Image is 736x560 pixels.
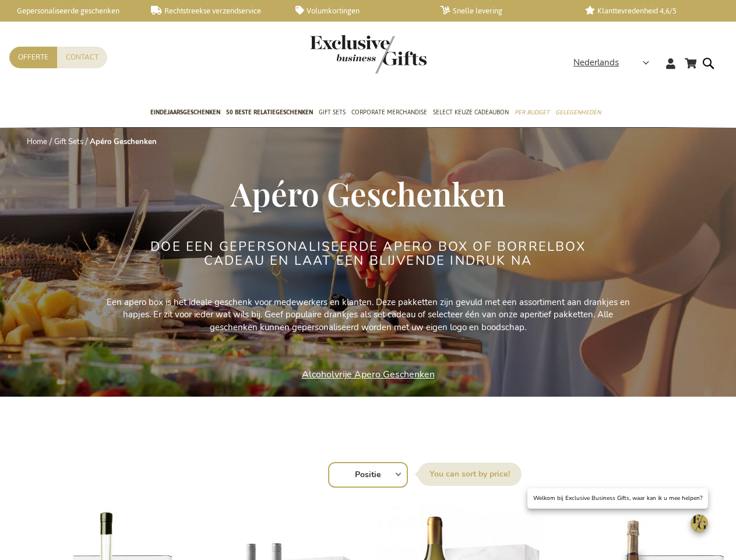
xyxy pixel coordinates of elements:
a: 50 beste relatiegeschenken [226,99,313,128]
span: Select Keuze Cadeaubon [433,106,509,118]
span: Apéro Geschenken [231,171,505,215]
a: store logo [310,35,368,73]
a: Offerte [9,47,57,68]
a: Select Keuze Cadeaubon [433,99,509,128]
a: Gelegenheden [555,99,601,128]
a: Alcoholvrije Apero Geschenken [302,368,435,381]
label: Sorteer op [418,463,522,486]
span: Gelegenheden [555,106,601,118]
a: Klanttevredenheid 4,6/5 [585,6,712,16]
p: Een apero box is het ideale geschenk voor medewerkers en klanten. Deze pakketten zijn gevuld met ... [106,296,631,334]
a: Eindejaarsgeschenken [150,99,220,128]
span: Eindejaarsgeschenken [150,106,220,118]
a: Gift Sets [319,99,346,128]
h2: Doe een gepersonaliseerde apero box of borrelbox cadeau en laat een blijvende indruk na [150,240,587,268]
a: Volumkortingen [295,6,422,16]
a: Rechtstreekse verzendservice [151,6,277,16]
a: Gepersonaliseerde geschenken [6,6,132,16]
span: Corporate Merchandise [351,106,427,118]
a: Snelle levering [441,6,567,16]
a: Per Budget [515,99,550,128]
span: Gift Sets [319,106,346,118]
strong: Apéro Geschenken [90,136,157,147]
a: Gift Sets [54,136,83,147]
a: Contact [57,47,107,68]
span: 50 beste relatiegeschenken [226,106,313,118]
img: Exclusive Business gifts logo [310,35,427,73]
span: Nederlands [573,56,619,69]
a: Home [27,136,47,147]
a: Corporate Merchandise [351,99,427,128]
span: Per Budget [515,106,550,118]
